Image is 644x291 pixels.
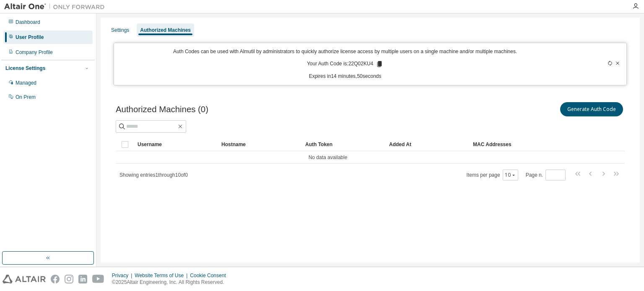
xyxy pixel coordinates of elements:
div: Added At [389,138,466,151]
div: Company Profile [16,49,53,56]
div: Website Terms of Use [135,272,190,279]
td: No data available [116,151,540,164]
div: Authorized Machines [140,27,191,33]
img: Altair One [4,3,109,11]
div: MAC Addresses [473,138,537,151]
img: instagram.svg [65,275,73,283]
div: Cookie Consent [190,272,231,279]
img: altair_logo.svg [3,275,46,283]
span: Showing entries 1 through 10 of 0 [119,172,188,178]
span: Page n. [526,170,566,180]
div: Managed [16,80,36,86]
div: Username [138,138,215,151]
span: Items per page [467,170,518,180]
div: Dashboard [16,19,40,26]
div: License Settings [5,65,45,72]
div: Hostname [221,138,299,151]
div: On Prem [16,94,36,100]
img: facebook.svg [51,275,60,283]
img: youtube.svg [92,275,104,283]
div: Settings [111,27,129,33]
p: Auth Codes can be used with Almutil by administrators to quickly authorize license access by mult... [119,48,571,55]
p: © 2025 Altair Engineering, Inc. All Rights Reserved. [112,279,231,286]
button: 10 [505,172,516,178]
p: Expires in 14 minutes, 50 seconds [119,73,571,80]
span: Authorized Machines (0) [116,105,208,114]
button: Generate Auth Code [560,102,623,116]
div: Auth Token [305,138,382,151]
div: Privacy [112,272,135,279]
p: Your Auth Code is: 22Q02KU4 [307,60,383,68]
img: linkedin.svg [78,275,87,283]
div: User Profile [16,34,44,41]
